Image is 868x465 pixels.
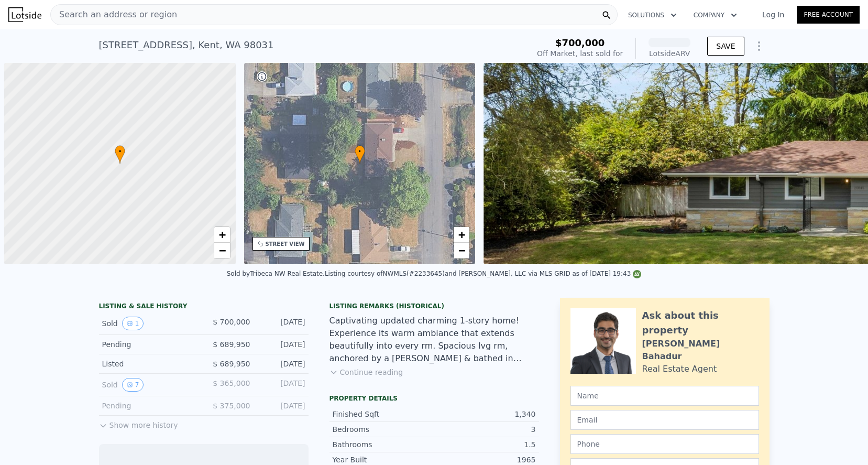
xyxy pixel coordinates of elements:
div: [DATE] [259,317,305,330]
div: 1.5 [434,439,536,450]
div: 1965 [434,455,536,465]
div: Captivating updated charming 1-story home! Experience its warm ambiance that extends beautifully ... [329,315,539,365]
div: STREET VIEW [266,240,305,248]
div: Ask about this property [642,308,759,338]
div: • [115,145,125,164]
div: Bathrooms [333,439,434,450]
div: [PERSON_NAME] Bahadur [642,338,759,363]
div: • [355,145,365,164]
button: View historical data [122,378,144,392]
div: Bedrooms [333,424,434,435]
button: Show more history [99,416,178,430]
div: Sold by Tribeca NW Real Estate . [227,270,325,277]
span: $ 689,950 [213,360,250,368]
div: Real Estate Agent [642,363,717,375]
input: Phone [570,434,759,454]
div: Property details [329,394,539,403]
a: Log In [750,9,797,20]
button: View historical data [122,317,144,330]
div: LISTING & SALE HISTORY [99,302,309,312]
div: Listing Remarks (Historical) [329,302,539,310]
span: • [355,147,365,156]
div: Off Market, last sold for [537,48,623,59]
div: Listed [102,359,195,369]
span: + [458,228,465,241]
div: Year Built [333,455,434,465]
a: Zoom out [214,243,230,258]
button: Solutions [620,6,685,25]
span: $ 375,000 [213,402,250,410]
img: NWMLS Logo [633,270,641,278]
div: [DATE] [259,339,305,350]
a: Free Account [797,6,860,24]
div: [DATE] [259,401,305,411]
span: $ 689,950 [213,340,250,349]
button: SAVE [707,37,744,56]
div: Sold [102,317,195,330]
span: • [115,147,125,156]
div: 1,340 [434,409,536,419]
div: Lotside ARV [649,48,690,59]
div: 3 [434,424,536,435]
a: Zoom out [454,243,469,258]
div: Listing courtesy of NWMLS (#2233645) and [PERSON_NAME], LLC via MLS GRID as of [DATE] 19:43 [325,270,641,277]
span: Search an address or region [51,8,177,21]
span: $700,000 [555,37,605,48]
input: Name [570,386,759,406]
div: Pending [102,339,195,350]
img: Lotside [8,7,41,22]
span: − [458,244,465,257]
div: Sold [102,378,195,392]
a: Zoom in [454,227,469,243]
div: [DATE] [259,378,305,392]
button: Continue reading [329,367,403,377]
button: Company [685,6,745,25]
button: Show Options [749,36,770,57]
a: Zoom in [214,227,230,243]
input: Email [570,410,759,430]
span: − [218,244,225,257]
span: $ 700,000 [213,318,250,326]
span: + [218,228,225,241]
div: [DATE] [259,359,305,369]
div: Finished Sqft [333,409,434,419]
div: Pending [102,401,195,411]
div: [STREET_ADDRESS] , Kent , WA 98031 [99,38,274,52]
span: $ 365,000 [213,379,250,387]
